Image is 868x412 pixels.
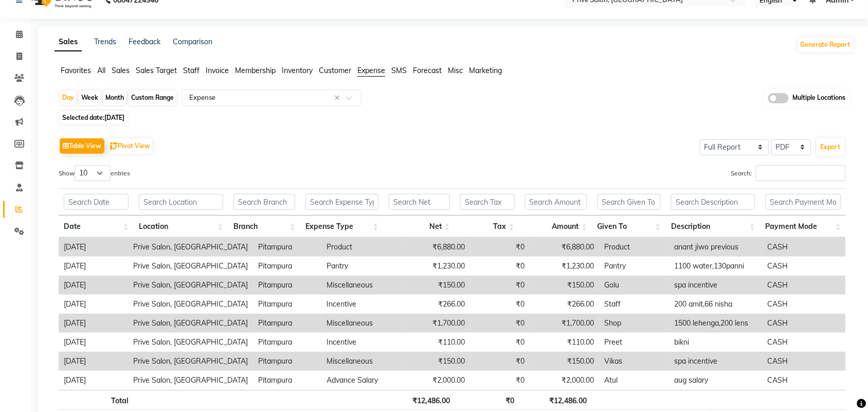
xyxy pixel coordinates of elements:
td: ₹110.00 [402,333,471,352]
td: spa incentive [670,276,763,295]
td: ₹0 [471,295,530,314]
td: Prive Salon, [GEOGRAPHIC_DATA] [128,352,253,371]
td: ₹0 [471,314,530,333]
td: ₹150.00 [530,276,600,295]
td: 200 amit,66 nisha [670,295,763,314]
span: Selected date: [60,111,127,124]
span: Staff [183,66,200,75]
td: [DATE] [59,295,128,314]
td: CASH [762,314,846,333]
td: 1100 water,130panni [670,257,763,276]
span: Sales Target [136,66,177,75]
th: Description: activate to sort column ascending [666,216,761,238]
td: ₹0 [471,352,530,371]
a: Feedback [129,37,160,46]
td: ₹1,700.00 [530,314,600,333]
td: ₹1,230.00 [402,257,471,276]
td: Miscellaneous [321,314,402,333]
td: ₹266.00 [530,295,600,314]
td: Miscellaneous [321,276,402,295]
label: Show entries [59,165,130,181]
td: Incentive [321,333,402,352]
td: Vikas [599,352,669,371]
td: ₹150.00 [530,352,600,371]
div: Month [103,91,126,105]
td: Pitampura [253,276,321,295]
th: ₹0 [455,390,519,410]
span: Forecast [413,66,442,75]
th: Payment Mode: activate to sort column ascending [761,216,846,238]
a: Sales [55,33,82,51]
span: Invoice [206,66,229,75]
span: Favorites [61,66,91,75]
span: Inventory [282,66,313,75]
button: Pivot View [107,138,153,154]
span: Misc [448,66,463,75]
td: CASH [762,276,846,295]
td: [DATE] [59,276,128,295]
td: Product [321,238,402,257]
td: Prive Salon, [GEOGRAPHIC_DATA] [128,371,253,390]
td: [DATE] [59,257,128,276]
td: Pitampura [253,257,321,276]
td: Preet [599,333,669,352]
select: Showentries [75,165,111,181]
td: Pantry [599,257,669,276]
span: [DATE] [104,114,124,121]
td: Product [599,238,669,257]
input: Search: [756,165,846,181]
td: [DATE] [59,238,128,257]
td: CASH [762,257,846,276]
td: Pitampura [253,333,321,352]
td: ₹150.00 [402,352,471,371]
input: Search Amount [525,194,587,210]
a: Trends [94,37,116,46]
td: Pitampura [253,238,321,257]
td: ₹0 [471,276,530,295]
th: Amount: activate to sort column ascending [520,216,592,238]
span: Customer [319,66,351,75]
span: Sales [112,66,130,75]
td: ₹0 [471,238,530,257]
td: bikni [670,333,763,352]
span: SMS [391,66,407,75]
td: ₹6,880.00 [530,238,600,257]
th: Location: activate to sort column ascending [134,216,228,238]
th: Tax: activate to sort column ascending [455,216,519,238]
td: ₹6,880.00 [402,238,471,257]
span: Clear all [334,93,343,103]
td: Miscellaneous [321,352,402,371]
th: Given To: activate to sort column ascending [592,216,666,238]
th: Branch: activate to sort column ascending [228,216,300,238]
td: Advance Salary [321,371,402,390]
span: Membership [235,66,276,75]
td: CASH [762,295,846,314]
div: Day [60,91,77,105]
td: Incentive [321,295,402,314]
td: ₹110.00 [530,333,600,352]
td: Atul [599,371,669,390]
input: Search Payment Mode [766,194,841,210]
div: Week [79,91,101,105]
input: Search Net [389,194,450,210]
button: Table View [60,138,104,154]
td: ₹1,700.00 [402,314,471,333]
span: Expense [357,66,385,75]
td: [DATE] [59,333,128,352]
a: Comparison [173,37,212,46]
th: ₹12,486.00 [520,390,592,410]
td: Prive Salon, [GEOGRAPHIC_DATA] [128,238,253,257]
td: ₹2,000.00 [402,371,471,390]
td: [DATE] [59,314,128,333]
img: pivot.png [110,142,118,150]
td: Golu [599,276,669,295]
th: Date: activate to sort column ascending [59,216,134,238]
div: Custom Range [129,91,176,105]
td: ₹0 [471,257,530,276]
input: Search Description [671,194,755,210]
td: Prive Salon, [GEOGRAPHIC_DATA] [128,257,253,276]
button: Generate Report [798,38,853,52]
td: Prive Salon, [GEOGRAPHIC_DATA] [128,295,253,314]
input: Search Tax [460,194,514,210]
span: All [97,66,105,75]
